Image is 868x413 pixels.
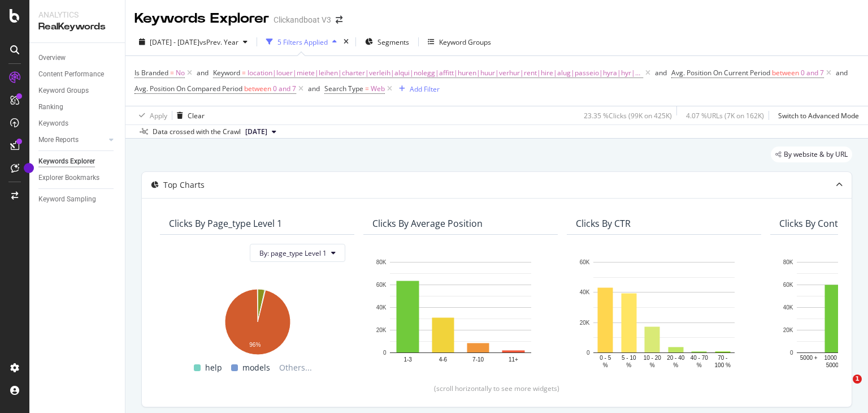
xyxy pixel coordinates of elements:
[783,259,793,265] text: 80K
[213,68,240,78] span: Keyword
[376,259,387,265] text: 80K
[242,361,270,375] span: models
[38,68,117,80] a: Content Performance
[176,65,185,81] span: No
[383,350,387,356] text: 0
[603,362,608,368] text: %
[242,68,246,78] span: =
[38,85,89,97] div: Keyword Groups
[361,33,414,51] button: Segments
[275,361,316,375] span: Others...
[24,163,34,173] div: Tooltip anchor
[38,101,63,113] div: Ranking
[410,84,440,94] div: Add Filter
[771,147,852,162] div: legacy label
[188,111,205,121] div: Clear
[274,14,331,25] div: Clickandboat V3
[774,106,859,124] button: Switch to Advanced Mode
[259,248,327,258] span: By: page_type Level 1
[439,356,448,363] text: 4-6
[341,36,351,48] div: times
[423,33,496,51] button: Keyword Groups
[38,68,104,80] div: Content Performance
[38,52,66,64] div: Overview
[38,193,96,205] div: Keyword Sampling
[163,179,205,191] div: Top Charts
[38,85,117,97] a: Keyword Groups
[667,355,685,361] text: 20 - 40
[38,20,116,33] div: RealKeywords
[836,67,848,78] button: and
[38,118,68,130] div: Keywords
[784,151,848,158] span: By website & by URL
[826,362,839,368] text: 5000
[472,356,484,363] text: 7-10
[439,37,491,47] div: Keyword Groups
[376,304,387,311] text: 40K
[509,356,518,363] text: 11+
[153,127,241,137] div: Data crossed with the Crawl
[134,84,242,93] span: Avg. Position On Compared Period
[691,355,709,361] text: 40 - 70
[576,218,631,229] div: Clicks By CTR
[836,68,848,78] div: and
[371,81,385,97] span: Web
[778,111,859,121] div: Switch to Advanced Mode
[150,37,199,47] span: [DATE] - [DATE]
[241,125,281,139] button: [DATE]
[671,68,770,78] span: Avg. Position On Current Period
[262,33,341,51] button: 5 Filters Applied
[249,342,261,349] text: 96%
[372,256,549,370] svg: A chart.
[801,65,824,81] span: 0 and 7
[205,361,222,375] span: help
[580,290,590,296] text: 40K
[248,65,643,81] span: location|louer|miete|leihen|charter|verleih|alqui|nolegg|affitt|huren|huur|verhur|rent|hire|alug|...
[197,67,209,78] button: and
[38,101,117,113] a: Ranking
[38,134,106,146] a: More Reports
[38,52,117,64] a: Overview
[277,37,328,47] div: 5 Filters Applied
[169,218,282,229] div: Clicks By page_type Level 1
[155,384,838,393] div: (scroll horizontally to see more widgets)
[38,193,117,205] a: Keyword Sampling
[38,118,117,130] a: Keywords
[308,83,320,94] button: and
[38,9,116,20] div: Analytics
[772,68,799,78] span: between
[134,68,168,78] span: Is Branded
[365,84,369,93] span: =
[783,282,793,288] text: 60K
[250,244,345,262] button: By: page_type Level 1
[308,84,320,93] div: and
[650,362,655,368] text: %
[134,106,167,124] button: Apply
[134,9,269,28] div: Keywords Explorer
[38,134,79,146] div: More Reports
[697,362,702,368] text: %
[273,81,296,97] span: 0 and 7
[824,355,840,361] text: 1000 -
[169,283,345,356] svg: A chart.
[673,362,678,368] text: %
[830,375,857,402] iframe: Intercom live chat
[576,256,752,370] svg: A chart.
[580,320,590,326] text: 20K
[376,282,387,288] text: 60K
[199,37,238,47] span: vs Prev. Year
[584,111,672,121] div: 23.35 % Clicks ( 99K on 425K )
[38,172,99,184] div: Explorer Bookmarks
[372,218,483,229] div: Clicks By Average Position
[150,111,167,121] div: Apply
[324,84,363,93] span: Search Type
[715,362,731,368] text: 100 %
[38,156,117,167] a: Keywords Explorer
[134,33,252,51] button: [DATE] - [DATE]vsPrev. Year
[336,16,342,24] div: arrow-right-arrow-left
[245,127,267,137] span: 2025 Jul. 27th
[655,68,667,78] div: and
[622,355,636,361] text: 5 - 10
